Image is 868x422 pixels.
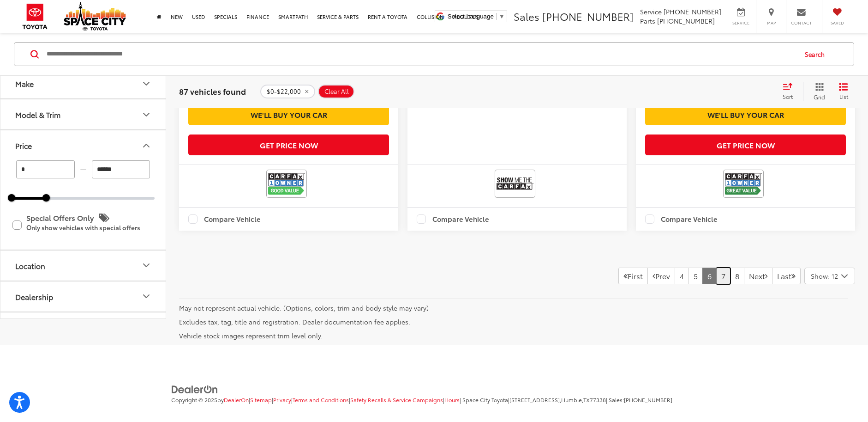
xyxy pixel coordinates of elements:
[0,251,167,281] button: LocationLocation
[141,291,152,302] div: Dealership
[64,2,126,31] img: Space City Toyota
[499,13,505,20] span: ▼
[15,292,53,301] div: Dealership
[688,268,703,284] a: 5
[623,272,628,280] i: First Page
[624,396,672,404] span: [PHONE_NUMBER]
[744,268,772,284] a: NextNext Page
[606,396,672,404] span: | Sales:
[141,140,152,151] div: Price
[324,88,349,95] span: Clear All
[188,214,261,224] label: Compare Vehicle
[448,13,494,20] span: Select Language
[657,16,715,25] span: [PHONE_NUMBER]
[273,396,291,404] a: Privacy
[15,79,34,88] div: Make
[179,303,848,312] p: May not represent actual vehicle. (Options, colors, trim and body style may vary)
[171,385,218,395] img: DealerOn
[702,268,717,284] a: 6
[509,396,561,404] span: [STREET_ADDRESS],
[832,82,855,101] button: List View
[46,43,796,65] input: Search by Make, Model, or Keyword
[0,281,167,312] button: DealershipDealership
[188,104,389,125] a: We'll Buy Your Car
[590,396,606,404] span: 77338
[561,396,583,404] span: Humble,
[349,396,443,404] span: |
[804,268,855,284] button: Select number of vehicles per page
[179,317,848,326] p: Excludes tax, tag, title and registration. Dealer documentation fee applies.
[772,268,801,284] a: LastLast Page
[618,268,648,284] a: First PageFirst
[260,85,315,98] button: remove 0-22000
[645,104,846,125] a: We'll Buy Your Car
[350,396,443,404] a: Safety Recalls & Service Campaigns, Opens in a new tab
[839,92,848,100] span: List
[318,85,354,98] button: Clear All
[171,384,218,393] a: DealerOn
[814,93,825,101] span: Grid
[761,20,781,26] span: Map
[291,396,349,404] span: |
[730,20,751,26] span: Service
[765,272,767,280] i: Next Page
[15,110,60,119] div: Model & Trim
[0,99,167,129] button: Model & TrimModel & Trim
[141,260,152,271] div: Location
[26,225,154,231] p: Only show vehicles with special offers
[647,268,675,284] a: Previous PagePrev
[15,141,32,150] div: Price
[272,396,291,404] span: |
[803,82,832,101] button: Grid View
[249,396,272,404] span: |
[0,312,167,342] button: Body Style
[725,171,762,196] img: CarFax One Owner
[791,20,812,26] span: Contact
[16,160,75,178] input: minimum Buy price
[444,396,460,404] a: Hours
[141,78,152,89] div: Make
[224,396,249,404] a: DealerOn Home Page
[179,86,246,97] span: 87 vehicles found
[267,88,301,95] span: $0-$22,000
[508,396,606,404] span: |
[583,396,590,404] span: TX
[171,396,217,404] span: Copyright © 2025
[217,396,249,404] span: by
[497,171,533,196] img: View CARFAX report
[664,7,721,16] span: [PHONE_NUMBER]
[141,109,152,120] div: Model & Trim
[15,261,45,270] div: Location
[640,7,662,16] span: Service
[645,214,718,224] label: Compare Vehicle
[652,272,655,280] i: Previous Page
[645,135,846,155] button: Get Price Now
[791,272,796,280] i: Last Page
[542,9,634,24] span: [PHONE_NUMBER]
[496,13,497,20] span: ​
[92,160,150,178] input: maximum Buy price
[675,268,689,284] a: 4
[443,396,460,404] span: |
[640,16,655,25] span: Parts
[12,210,154,240] label: Special Offers Only
[730,268,744,284] a: 8
[250,396,272,404] a: Sitemap
[0,68,167,98] button: MakeMake
[293,396,349,404] a: Terms and Conditions
[716,268,730,284] a: 7
[778,82,803,101] button: Select sort value
[417,214,489,224] label: Compare Vehicle
[827,20,847,26] span: Saved
[268,171,305,196] img: CarFax One Owner
[796,43,838,66] button: Search
[0,130,167,160] button: PricePrice
[188,135,389,155] button: Get Price Now
[811,271,838,281] span: Show: 12
[179,331,848,340] p: Vehicle stock images represent trim level only.
[783,92,793,100] span: Sort
[78,165,89,173] span: —
[514,9,539,24] span: Sales
[460,396,508,404] span: | Space City Toyota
